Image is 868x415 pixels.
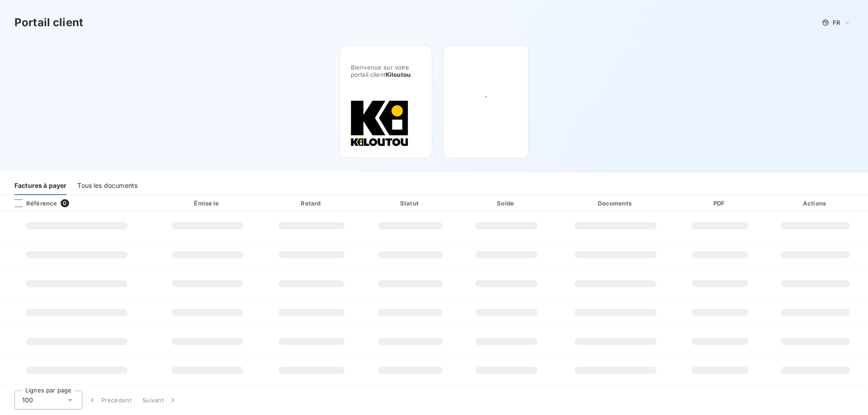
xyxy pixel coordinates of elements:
[556,199,675,208] div: Documents
[833,19,840,26] span: FR
[363,199,457,208] div: Statut
[14,14,83,31] h3: Portail client
[22,396,33,405] span: 100
[461,199,552,208] div: Solde
[61,199,69,207] span: 0
[14,176,66,195] div: Factures à payer
[264,199,360,208] div: Retard
[351,100,409,147] img: Company logo
[77,176,137,195] div: Tous les documents
[7,199,57,207] div: Référence
[82,391,137,410] button: Précédent
[137,391,183,410] button: Suivant
[764,199,866,208] div: Actions
[351,64,421,78] span: Bienvenue sur votre portail client .
[386,71,410,78] span: Kiloutou
[155,199,260,208] div: Émise le
[679,199,761,208] div: PDF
